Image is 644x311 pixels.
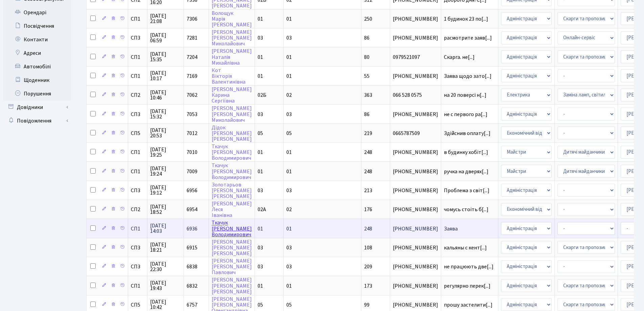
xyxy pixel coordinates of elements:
span: СП5 [131,302,144,308]
span: 01 [258,225,263,232]
span: 02Б [258,91,266,99]
span: [PHONE_NUMBER] [393,35,438,41]
span: Скарга. не[...] [444,53,475,61]
span: СП2 [131,92,144,98]
span: 05 [286,301,292,309]
span: 86 [364,111,369,118]
span: [DATE] 19:24 [150,166,181,177]
span: 6956 [187,187,197,194]
span: СП1 [131,169,144,174]
span: [PHONE_NUMBER] [393,283,438,289]
span: СП3 [131,188,144,193]
span: СП1 [131,16,144,22]
span: не працюють две[...] [444,263,494,270]
span: [DATE] 10:42 [150,299,181,310]
span: [DATE] 10:17 [150,70,181,81]
span: [DATE] 14:03 [150,223,181,234]
span: кальяны с кент[...] [444,244,487,251]
span: 6832 [187,282,197,290]
a: [PERSON_NAME][PERSON_NAME]Миколайович [212,105,252,124]
span: 01 [258,72,263,80]
span: прошу застелити[...] [444,301,493,309]
a: [PERSON_NAME][PERSON_NAME][PERSON_NAME] [212,276,252,295]
a: Адреси [3,46,71,60]
span: 173 [364,282,372,290]
span: [PHONE_NUMBER] [393,112,438,117]
span: [DATE] 19:12 [150,185,181,196]
a: [PERSON_NAME][PERSON_NAME][PERSON_NAME] [212,238,252,257]
span: 01 [286,53,292,61]
span: 0979521097 [393,54,438,60]
span: 01 [258,53,263,61]
a: [PERSON_NAME]КаринаСергіївна [212,86,252,105]
span: 01 [286,168,292,175]
span: 219 [364,130,372,137]
a: ВолощукМарія[PERSON_NAME] [212,9,252,28]
a: Дідок[PERSON_NAME][PERSON_NAME] [212,124,252,143]
span: 03 [258,263,263,270]
span: 03 [286,244,292,251]
span: 248 [364,225,372,232]
span: [DATE] 10:46 [150,90,181,101]
span: [PHONE_NUMBER] [393,302,438,308]
span: 01 [258,282,263,290]
span: [DATE] 22:30 [150,261,181,272]
span: 03 [258,34,263,42]
span: 209 [364,263,372,270]
a: [PERSON_NAME]ЛесяІванівна [212,200,252,219]
span: в будинку хобіт[...] [444,149,488,156]
span: регулярно перек[...] [444,282,491,290]
span: 7062 [187,91,197,99]
a: Ткачук[PERSON_NAME]Володимирович [212,219,252,238]
span: 03 [286,111,292,118]
a: Повідомлення [3,114,71,128]
span: 7009 [187,168,197,175]
span: СП1 [131,283,144,289]
span: [PHONE_NUMBER] [393,188,438,193]
span: 6954 [187,206,197,213]
span: 02 [286,91,292,99]
a: Контакти [3,33,71,46]
span: 03 [258,244,263,251]
span: 05 [286,130,292,137]
span: Здійснив оплату[...] [444,130,491,137]
span: 01 [286,15,292,23]
span: 02 [286,206,292,213]
span: СП3 [131,245,144,250]
span: [DATE] 21:08 [150,13,181,24]
span: 7169 [187,72,197,80]
span: расмотрите заяв[...] [444,34,492,42]
span: [PHONE_NUMBER] [393,150,438,155]
span: 176 [364,206,372,213]
span: СП5 [131,131,144,136]
a: [PERSON_NAME][PERSON_NAME]Павлович [212,257,252,276]
span: Заява щодо зато[...] [444,72,492,80]
span: 0665787509 [393,131,438,136]
span: СП1 [131,226,144,231]
span: 80 [364,53,369,61]
a: Золотарьов[PERSON_NAME][PERSON_NAME] [212,181,252,200]
span: [PHONE_NUMBER] [393,226,438,231]
a: Ткачук[PERSON_NAME]Володимирович [212,162,252,181]
span: [DATE] 18:52 [150,204,181,215]
span: 213 [364,187,372,194]
span: [PHONE_NUMBER] [393,16,438,22]
span: 03 [258,111,263,118]
a: Автомобілі [3,60,71,73]
span: СП1 [131,54,144,60]
span: 6936 [187,225,197,232]
span: [PHONE_NUMBER] [393,264,438,269]
span: 01 [258,15,263,23]
span: ручка на дверях[...] [444,168,488,175]
span: [PHONE_NUMBER] [393,207,438,212]
span: 6915 [187,244,197,251]
span: 05 [258,130,263,137]
a: Ткачук[PERSON_NAME]Володимирович [212,143,252,162]
span: 03 [286,263,292,270]
span: 7204 [187,53,197,61]
span: 03 [258,187,263,194]
span: Проблема з світ[...] [444,187,490,194]
span: СП1 [131,73,144,79]
span: 7053 [187,111,197,118]
span: 248 [364,168,372,175]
